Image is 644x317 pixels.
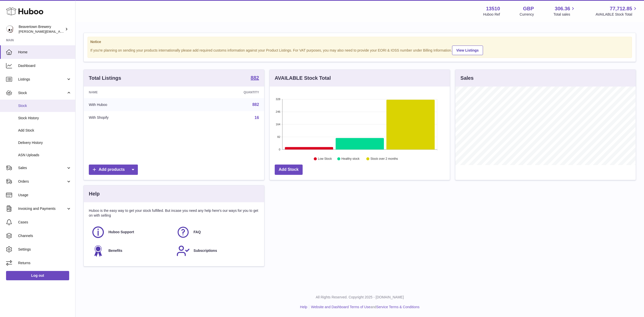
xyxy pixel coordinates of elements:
text: Stock over 2 months [371,157,398,161]
span: Channels [18,233,71,238]
a: FAQ [176,225,256,239]
h3: Help [89,190,100,197]
div: Beavertown Brewery [19,24,64,34]
img: Matthew.McCormack@beavertownbrewery.co.uk [6,25,14,33]
a: 882 [252,102,259,107]
span: Stock History [18,116,71,121]
span: AVAILABLE Stock Total [595,12,638,17]
a: Subscriptions [176,244,256,258]
h3: AVAILABLE Stock Total [275,75,331,82]
th: Name [84,87,181,98]
span: 77,712.85 [610,5,632,12]
span: 306.36 [555,5,570,12]
span: Cases [18,220,71,225]
span: Returns [18,261,71,265]
h3: Sales [460,75,473,82]
a: View Listings [452,46,483,55]
a: Benefits [91,244,171,258]
strong: GBP [523,5,534,12]
text: 328 [276,98,280,101]
td: With Huboo [84,98,181,111]
text: Low Stock [318,157,332,161]
a: Log out [6,271,69,280]
span: ASN Uploads [18,153,71,157]
a: 882 [251,75,259,81]
div: Huboo Ref [483,12,500,17]
a: Add products [89,165,138,175]
strong: 13510 [486,5,500,12]
span: Subscriptions [193,248,217,253]
span: Usage [18,193,71,197]
p: Huboo is the easy way to get your stock fulfilled. But incase you need any help here's our ways f... [89,208,259,218]
a: 16 [255,115,259,120]
a: Add Stock [275,165,303,175]
span: Delivery History [18,140,71,145]
strong: Notice [90,39,629,44]
span: Invoicing and Payments [18,206,66,211]
div: If you're planning on sending your products internationally please add required customs informati... [90,45,629,55]
p: All Rights Reserved. Copyright 2025 - [DOMAIN_NAME] [79,295,640,300]
text: 164 [276,123,280,126]
a: Service Terms & Conditions [376,305,420,309]
strong: 882 [251,75,259,80]
h3: Total Listings [89,75,121,82]
span: Orders [18,179,66,184]
span: Stock [18,103,71,108]
span: Home [18,50,71,55]
div: Currency [520,12,534,17]
span: Add Stock [18,128,71,133]
span: Stock [18,91,66,95]
span: [PERSON_NAME][EMAIL_ADDRESS][PERSON_NAME][DOMAIN_NAME] [19,29,128,33]
text: Healthy stock [341,157,360,161]
span: Total sales [553,12,576,17]
span: Sales [18,166,66,170]
span: FAQ [193,230,201,234]
text: 246 [276,110,280,113]
a: Help [300,305,307,309]
text: 0 [279,148,280,151]
a: 306.36 Total sales [553,5,576,17]
a: Website and Dashboard Terms of Use [311,305,370,309]
span: Listings [18,77,66,82]
span: Settings [18,247,71,252]
td: With Shopify [84,111,181,124]
text: 82 [277,135,280,138]
span: Huboo Support [108,230,134,234]
a: 77,712.85 AVAILABLE Stock Total [595,5,638,17]
th: Quantity [181,87,264,98]
li: and [309,305,419,309]
span: Dashboard [18,63,71,68]
a: Huboo Support [91,225,171,239]
span: Benefits [108,248,122,253]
